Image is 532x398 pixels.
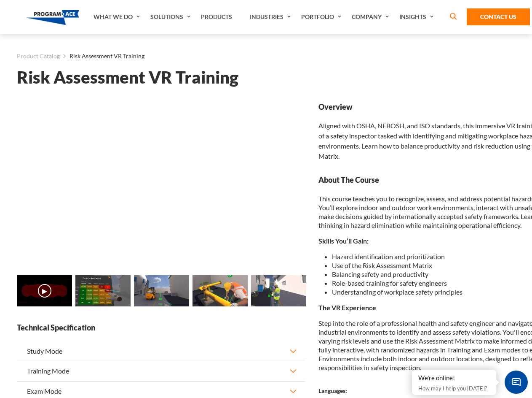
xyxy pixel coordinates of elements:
[38,284,51,298] button: ▶
[418,374,490,382] div: We're online!
[418,383,490,393] p: How may I help you [DATE]?
[17,322,305,333] strong: Technical Specification
[134,275,189,306] img: Risk Assessment VR Training - Preview 2
[17,361,305,381] button: Training Mode
[60,51,144,62] li: Risk Assessment VR Training
[17,102,305,264] iframe: Risk Assessment VR Training - Video 0
[75,275,131,306] img: Risk Assessment VR Training - Preview 1
[505,371,528,394] span: Chat Widget
[192,275,248,306] img: Risk Assessment VR Training - Preview 3
[467,8,530,25] a: Contact Us
[17,341,305,361] button: Study Mode
[17,51,60,62] a: Product Catalog
[251,275,306,306] img: Risk Assessment VR Training - Preview 4
[17,275,72,306] img: Risk Assessment VR Training - Video 0
[318,387,347,394] strong: Languages:
[26,10,80,25] img: Program-Ace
